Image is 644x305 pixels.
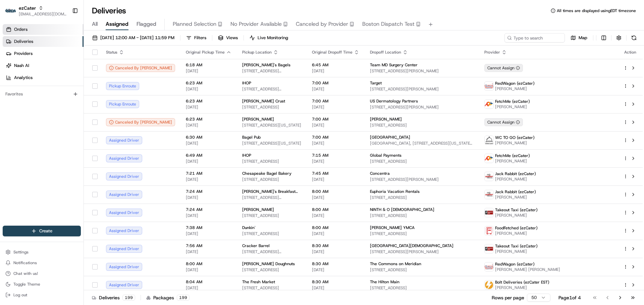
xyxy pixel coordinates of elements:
span: Cracker Barrel [242,243,270,248]
span: 6:23 AM [186,80,231,86]
span: Original Pickup Time [186,50,225,55]
img: 1736555255976-a54dd68f-1ca7-489b-9aae-adbdc363a1c4 [13,104,19,109]
span: API Documentation [63,132,108,138]
a: Nash AI [3,60,84,71]
button: Create [3,226,81,236]
span: [STREET_ADDRESS][PERSON_NAME] [370,86,474,92]
span: US Dermatology Partners [370,98,418,104]
span: [DATE] [59,104,73,109]
span: All [92,20,98,28]
span: [PERSON_NAME] [495,140,535,146]
h1: Deliveries [92,5,126,16]
span: Canceled by Provider [296,20,348,28]
span: [DATE] [186,123,231,128]
span: 6:23 AM [186,98,231,104]
button: Refresh [629,33,639,43]
span: [STREET_ADDRESS] [242,159,301,164]
span: [STREET_ADDRESS] [370,267,474,273]
span: Live Monitoring [258,35,288,41]
span: 6:18 AM [186,62,231,68]
img: time_to_eat_nevada_logo [485,262,493,271]
span: 7:00 AM [312,135,359,140]
span: [STREET_ADDRESS][PERSON_NAME] [242,195,301,200]
span: Bagel Pub [242,135,261,140]
a: 📗Knowledge Base [4,129,54,141]
span: [STREET_ADDRESS][PERSON_NAME][PERSON_NAME] [242,68,301,74]
span: 7:00 AM [312,117,359,122]
img: fetchme_logo.png [485,154,493,163]
span: [PERSON_NAME] [242,207,274,212]
span: [DATE] [312,285,359,291]
div: 199 [177,295,190,301]
span: [PERSON_NAME] [495,158,530,164]
img: 1753817452368-0c19585d-7be3-40d9-9a41-2dc781b3d1eb [14,64,26,76]
span: Orders [14,26,28,32]
span: 7:38 AM [186,225,231,230]
img: jack_rabbit_logo.png [485,172,493,181]
span: [DATE] [186,159,231,164]
span: Analytics [14,75,33,81]
span: [DATE] [186,141,231,146]
span: WC TO GO (ezCater) [495,135,535,140]
span: [PERSON_NAME]'s Breakfast Cafe [242,189,301,194]
span: [STREET_ADDRESS][PERSON_NAME] [370,68,474,74]
button: Chat with us! [3,269,81,278]
span: Euphoria Vacation Rentals [370,189,420,194]
span: [DATE] [312,195,359,200]
button: Notifications [3,258,81,268]
span: Dunkin' [242,225,255,230]
a: Powered byPylon [47,148,81,153]
span: All times are displayed using EDT timezone [557,8,636,13]
span: [DATE] [312,249,359,254]
a: Providers [3,48,84,59]
button: Filters [183,33,209,43]
div: Canceled By [PERSON_NAME] [106,64,175,72]
span: [STREET_ADDRESS][US_STATE] [242,123,301,128]
span: [DATE] [312,177,359,182]
span: ezCater [19,5,36,11]
span: [GEOGRAPHIC_DATA][DEMOGRAPHIC_DATA] [370,243,453,248]
span: Boston Dispatch Test [362,20,415,28]
span: [STREET_ADDRESS] [370,213,474,218]
span: 7:15 AM [312,153,359,158]
span: [PERSON_NAME]'s Bagels [242,62,290,68]
span: 7:56 AM [186,243,231,248]
span: Views [226,35,238,41]
span: 6:45 AM [312,62,359,68]
span: [STREET_ADDRESS] [370,123,474,128]
span: [DATE] [186,285,231,291]
span: [DATE] [312,123,359,128]
span: Target [370,80,382,86]
span: Assigned [106,20,128,28]
img: Nash [7,7,20,20]
span: [STREET_ADDRESS] [242,213,301,218]
span: Create [39,228,52,234]
span: [DATE] 12:00 AM - [DATE] 11:59 PM [100,35,174,41]
div: Deliveries [92,294,135,301]
span: [STREET_ADDRESS] [242,231,301,236]
span: Chat with us! [13,271,38,276]
span: [PERSON_NAME] [495,104,530,109]
span: Provider [484,50,500,55]
span: Log out [13,292,27,298]
a: 💻API Documentation [54,129,110,141]
img: time_to_eat_nevada_logo [485,82,493,90]
div: Page 1 of 4 [558,294,581,301]
input: Type to search [504,33,565,43]
span: 6:49 AM [186,153,231,158]
img: FoodFetched.jpg [485,226,493,235]
span: Flagged [137,20,156,28]
span: RedWagon (ezCater) [495,81,535,86]
a: Orders [3,24,84,35]
span: [PERSON_NAME] Doughnuts [242,261,295,266]
span: 8:04 AM [186,279,231,285]
span: IHOP [242,80,251,86]
span: 8:00 AM [312,207,359,212]
span: [DATE] [186,249,231,254]
span: 7:45 AM [312,171,359,176]
button: [DATE] 12:00 AM - [DATE] 11:59 PM [89,33,177,43]
span: 8:00 AM [312,189,359,194]
button: ezCaterezCater[EMAIL_ADDRESS][DOMAIN_NAME] [3,3,69,19]
button: See all [104,86,122,94]
span: [STREET_ADDRESS] [242,177,301,182]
